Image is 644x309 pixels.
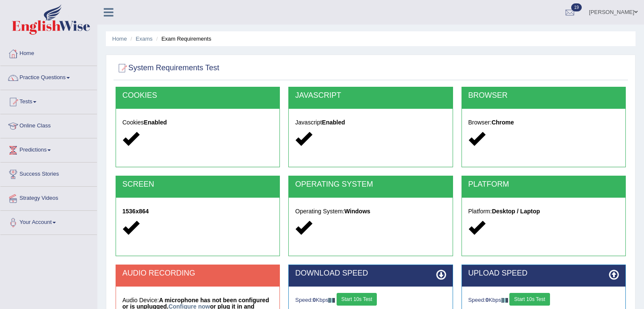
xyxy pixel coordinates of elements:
[122,180,273,189] h2: SCREEN
[0,211,97,232] a: Your Account
[0,114,97,135] a: Online Class
[0,163,97,184] a: Success Stories
[571,3,582,11] span: 19
[0,90,97,111] a: Tests
[468,208,619,215] h5: Platform:
[0,66,97,87] a: Practice Questions
[122,91,273,100] h2: COOKIES
[0,138,97,160] a: Predictions
[468,119,619,126] h5: Browser:
[509,293,550,306] button: Start 10s Test
[122,269,273,278] h2: AUDIO RECORDING
[295,293,446,308] div: Speed: Kbps
[295,269,446,278] h2: DOWNLOAD SPEED
[344,208,370,215] strong: Windows
[295,91,446,100] h2: JAVASCRIPT
[112,36,127,42] a: Home
[468,180,619,189] h2: PLATFORM
[468,269,619,278] h2: UPLOAD SPEED
[337,293,377,306] button: Start 10s Test
[122,119,273,126] h5: Cookies
[116,62,219,74] h2: System Requirements Test
[122,208,149,215] strong: 1536x864
[468,91,619,100] h2: BROWSER
[501,298,508,303] img: ajax-loader-fb-connection.gif
[144,119,167,126] strong: Enabled
[468,293,619,308] div: Speed: Kbps
[136,36,153,42] a: Exams
[154,35,211,43] li: Exam Requirements
[0,187,97,208] a: Strategy Videos
[295,180,446,189] h2: OPERATING SYSTEM
[295,119,446,126] h5: Javascript
[486,297,489,303] strong: 0
[328,298,335,303] img: ajax-loader-fb-connection.gif
[313,297,316,303] strong: 0
[0,42,97,63] a: Home
[492,119,514,126] strong: Chrome
[295,208,446,215] h5: Operating System:
[322,119,345,126] strong: Enabled
[492,208,540,215] strong: Desktop / Laptop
